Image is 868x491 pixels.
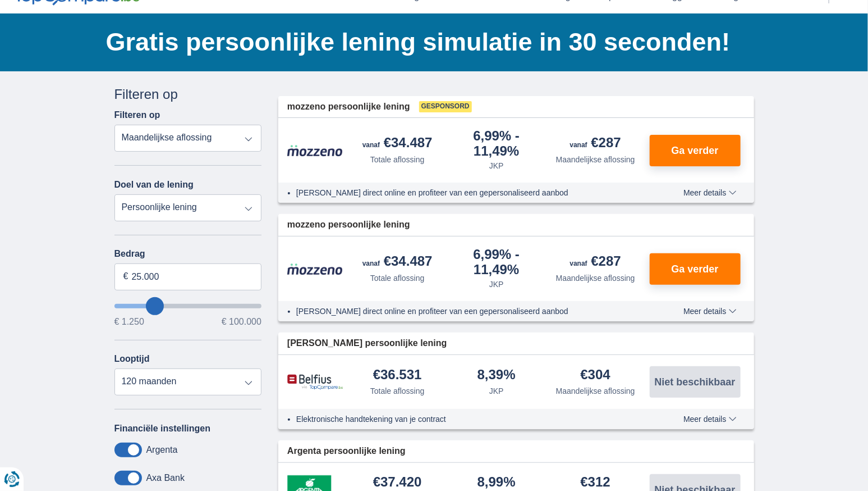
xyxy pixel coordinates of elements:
span: € 1.250 [114,317,144,326]
div: Totale aflossing [370,154,425,165]
span: Gesponsord [419,101,472,112]
li: [PERSON_NAME] direct online en profiteer van een gepersonaliseerd aanbod [296,306,642,317]
div: Maandelijkse aflossing [556,385,635,397]
label: Argenta [146,445,178,455]
span: Argenta persoonlijke lening [287,445,406,458]
div: Totale aflossing [370,385,425,397]
div: €36.531 [373,368,422,383]
div: 6,99% [452,248,542,276]
button: Meer details [675,188,745,197]
span: Meer details [683,415,736,423]
div: Maandelijkse aflossing [556,272,635,284]
span: Meer details [683,189,736,197]
img: product.pl.alt Mozzeno [287,144,343,157]
span: mozzeno persoonlijke lening [287,219,410,231]
span: [PERSON_NAME] persoonlijke lening [287,337,447,350]
span: Ga verder [671,146,718,156]
h1: Gratis persoonlijke lening simulatie in 30 seconden! [106,25,754,60]
div: Totale aflossing [370,272,425,284]
div: Maandelijkse aflossing [556,154,635,165]
img: product.pl.alt Mozzeno [287,263,343,275]
div: €304 [581,368,610,383]
div: JKP [489,385,504,397]
div: €34.487 [362,254,433,270]
label: Doel van de lening [114,180,194,190]
span: Niet beschikbaar [654,377,735,387]
input: wantToBorrow [114,304,262,308]
span: Meer details [683,307,736,315]
div: €34.487 [362,136,433,152]
div: €287 [570,136,621,152]
label: Financiële instellingen [114,424,211,434]
label: Bedrag [114,249,262,259]
div: JKP [489,160,504,171]
button: Meer details [675,307,745,316]
div: 8,99% [477,475,516,490]
button: Ga verder [650,253,741,285]
span: Ga verder [671,264,718,274]
span: € [123,270,128,283]
div: 6,99% [452,129,542,158]
img: product.pl.alt Belfius [287,374,343,390]
span: € 100.000 [222,317,261,326]
li: [PERSON_NAME] direct online en profiteer van een gepersonaliseerd aanbod [296,187,642,198]
span: mozzeno persoonlijke lening [287,101,410,113]
div: €287 [570,254,621,270]
div: €37.420 [373,475,422,490]
div: JKP [489,279,504,290]
button: Ga verder [650,135,741,166]
li: Elektronische handtekening van je contract [296,413,642,425]
label: Looptijd [114,354,150,364]
label: Axa Bank [146,473,185,483]
div: Filteren op [114,85,262,104]
div: 8,39% [477,368,516,383]
button: Niet beschikbaar [650,366,741,398]
button: Meer details [675,415,745,424]
label: Filteren op [114,110,160,120]
div: €312 [581,475,610,490]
